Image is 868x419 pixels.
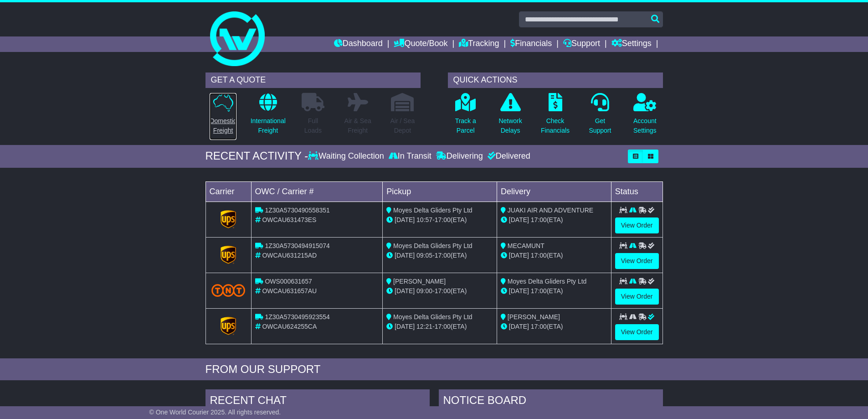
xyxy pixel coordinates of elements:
a: DomesticFreight [209,93,236,140]
div: - (ETA) [386,215,493,225]
div: Delivered [485,151,530,161]
span: 17:00 [435,216,451,223]
p: Check Financials [541,116,570,135]
p: International Freight [251,116,286,135]
td: Delivery [497,181,611,202]
div: Waiting Collection [308,151,386,161]
img: GetCarrierServiceLogo [221,317,236,335]
span: [DATE] [509,216,529,223]
p: Network Delays [498,116,522,135]
td: Status [611,181,663,202]
span: [DATE] [509,323,529,330]
div: RECENT CHAT [205,389,430,414]
span: 17:00 [435,287,451,295]
span: 1Z30A5730490558351 [265,207,329,214]
img: GetCarrierServiceLogo [221,246,236,264]
span: 17:00 [531,216,547,223]
div: - (ETA) [386,286,493,296]
span: 09:00 [416,287,432,295]
span: 1Z30A5730495923554 [265,313,329,321]
span: 17:00 [531,287,547,295]
span: [DATE] [509,252,529,259]
span: 09:05 [416,252,432,259]
span: OWCAU631473ES [262,216,316,223]
div: RECENT ACTIVITY - [205,150,308,163]
span: [PERSON_NAME] [508,313,560,321]
div: NOTICE BOARD [439,389,663,414]
div: FROM OUR SUPPORT [205,363,663,376]
img: TNT_Domestic.png [211,284,246,296]
a: GetSupport [588,93,611,140]
a: InternationalFreight [250,93,286,140]
p: Full Loads [302,116,324,135]
a: Dashboard [334,36,383,52]
span: [DATE] [395,216,415,223]
span: Moyes Delta Gliders Pty Ltd [393,242,473,249]
span: OWCAU631215AD [262,252,317,259]
img: GetCarrierServiceLogo [221,210,236,228]
span: 17:00 [531,323,547,330]
a: Quote/Book [394,36,447,52]
td: Carrier [205,181,251,202]
a: Support [563,36,600,52]
div: (ETA) [501,286,607,296]
a: CheckFinancials [540,93,570,140]
span: OWS000631657 [265,278,312,285]
span: 17:00 [531,252,547,259]
a: Tracking [459,36,499,52]
div: GET A QUOTE [205,72,421,88]
div: In Transit [386,151,434,161]
div: (ETA) [501,215,607,225]
a: NetworkDelays [498,93,522,140]
span: 10:57 [416,216,432,223]
span: OWCAU631657AU [262,287,317,295]
a: Track aParcel [455,93,477,140]
p: Get Support [589,116,611,135]
a: View Order [615,217,659,233]
p: Account Settings [633,116,657,135]
span: MECAMUNT [508,242,544,249]
span: Moyes Delta Gliders Pty Ltd [393,207,473,214]
p: Air & Sea Freight [344,116,371,135]
a: View Order [615,253,659,269]
a: View Order [615,324,659,340]
span: 17:00 [435,252,451,259]
span: JUAKI AIR AND ADVENTURE [508,207,593,214]
span: [DATE] [395,323,415,330]
span: Moyes Delta Gliders Pty Ltd [508,278,587,285]
span: [DATE] [395,252,415,259]
td: Pickup [383,181,497,202]
p: Air / Sea Depot [390,116,415,135]
span: Moyes Delta Gliders Pty Ltd [393,313,473,321]
span: 17:00 [435,323,451,330]
div: QUICK ACTIONS [448,72,663,88]
a: Settings [611,36,652,52]
span: © One World Courier 2025. All rights reserved. [149,409,281,416]
p: Domestic Freight [210,116,236,135]
div: - (ETA) [386,322,493,331]
a: View Order [615,289,659,305]
td: OWC / Carrier # [251,181,383,202]
p: Track a Parcel [455,116,476,135]
a: AccountSettings [633,93,657,140]
span: OWCAU624255CA [262,323,317,330]
span: 12:21 [416,323,432,330]
div: - (ETA) [386,251,493,260]
div: (ETA) [501,322,607,331]
a: Financials [510,36,552,52]
span: 1Z30A5730494915074 [265,242,329,249]
span: [PERSON_NAME] [393,278,446,285]
div: (ETA) [501,251,607,260]
span: [DATE] [395,287,415,295]
div: Delivering [434,151,485,161]
span: [DATE] [509,287,529,295]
